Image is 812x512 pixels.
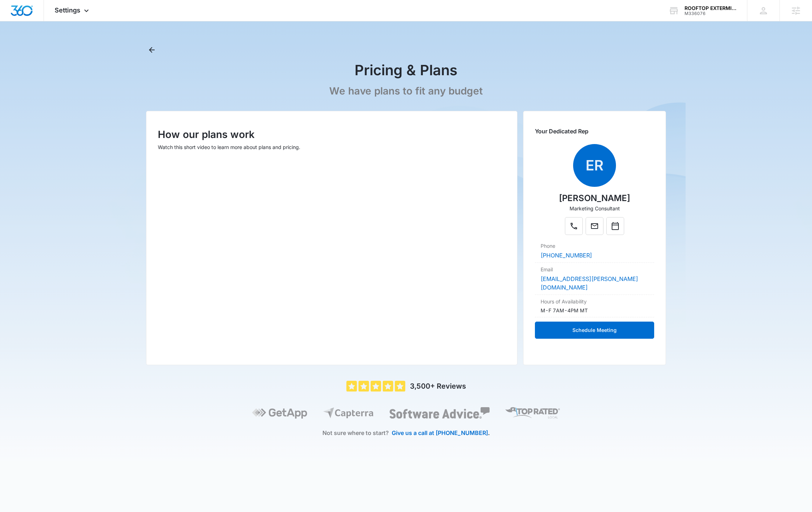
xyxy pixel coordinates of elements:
[541,307,588,314] p: M-F 7AM-4PM MT
[390,407,490,419] img: Software Advice
[392,429,490,437] p: .
[565,217,583,235] button: Phone
[410,381,466,391] p: 3,500+ Reviews
[55,6,80,14] span: Settings
[685,5,737,11] div: account name
[541,266,648,273] dt: Email
[158,127,506,142] p: How our plans work
[158,143,506,151] p: Watch this short video to learn more about plans and pricing.
[586,217,603,235] button: Mail
[535,263,654,295] div: Email[EMAIL_ADDRESS][PERSON_NAME][DOMAIN_NAME]
[541,242,648,250] dt: Phone
[570,205,620,212] p: Marketing Consultant
[685,11,737,16] div: account id
[541,252,592,259] a: [PHONE_NUMBER]
[535,239,654,263] div: Phone[PHONE_NUMBER]
[158,158,506,353] iframe: How our plans work
[559,192,630,205] p: [PERSON_NAME]
[541,298,648,305] dt: Hours of Availability
[329,85,483,97] p: We have plans to fit any budget
[573,144,616,187] span: ER
[505,407,560,419] img: Top Rated Local
[322,429,389,437] p: Not sure where to start?
[252,407,307,419] img: GetApp
[392,429,488,436] a: Give us a call at [PHONE_NUMBER]
[355,61,457,79] h1: Pricing & Plans
[535,322,654,339] button: Schedule Meeting
[606,217,624,235] button: Calendar
[541,275,638,291] a: [EMAIL_ADDRESS][PERSON_NAME][DOMAIN_NAME]
[323,407,374,419] img: Capterra
[535,295,654,317] div: Hours of AvailabilityM-F 7AM-4PM MT
[146,44,157,56] button: Back
[535,127,654,135] p: Your Dedicated Rep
